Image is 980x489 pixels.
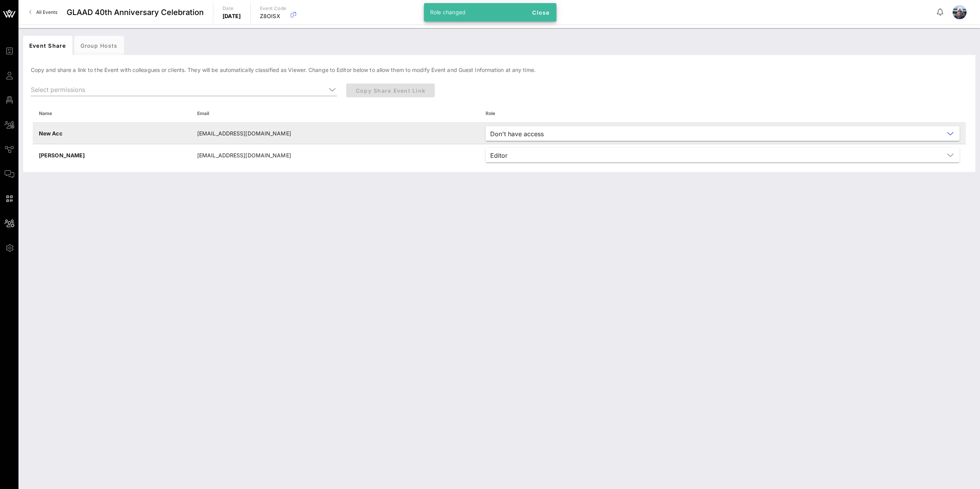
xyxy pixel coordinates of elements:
div: Don't have access [490,130,544,137]
a: All Events [25,6,62,18]
div: Group Hosts [74,36,124,55]
div: Editor [490,152,508,159]
button: Close [529,5,553,19]
input: Select permissions [31,83,326,96]
p: [DATE] [223,12,241,20]
th: Email [191,104,479,123]
span: All Events [36,9,57,15]
div: Copy and share a link to the Event with colleagues or clients. They will be automatically classif... [23,60,975,172]
div: Editor [486,148,960,162]
span: Close [532,9,550,16]
div: Don't have access [486,126,960,141]
th: Name [33,104,191,123]
td: New Acc [33,123,191,144]
td: [EMAIL_ADDRESS][DOMAIN_NAME] [191,123,479,144]
span: Role changed [430,9,466,15]
td: [EMAIL_ADDRESS][DOMAIN_NAME] [191,144,479,166]
p: Date [223,5,241,12]
p: Z8OISX [260,12,286,20]
th: Role [479,104,966,123]
div: Event Share [23,36,72,55]
p: Event Code [260,5,286,12]
span: GLAAD 40th Anniversary Celebration [67,7,204,18]
td: [PERSON_NAME] [33,144,191,166]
